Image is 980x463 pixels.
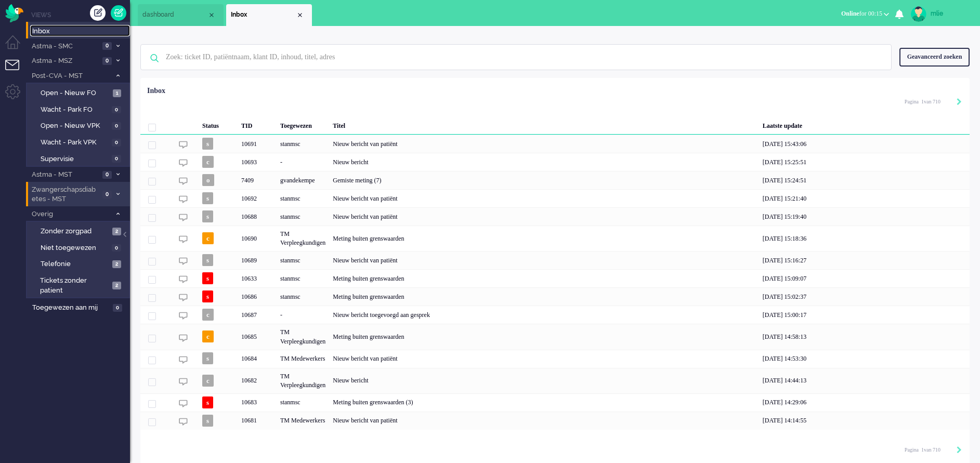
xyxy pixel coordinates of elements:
[158,45,877,70] input: Zoek: ticket ID, patiëntnaam, klant ID, inhoud, titel, adres
[207,11,216,19] div: Close tab
[30,242,129,253] a: Niet toegewezen 0
[759,135,970,153] div: [DATE] 15:43:06
[202,174,214,186] span: o
[30,225,129,236] a: Zonder zorgpad 2
[329,226,759,251] div: Meting buiten grenswaarden
[41,154,109,164] span: Supervisie
[112,106,121,114] span: 0
[202,290,213,302] span: s
[277,114,329,135] div: Toegewezen
[111,5,126,21] a: Quick Ticket
[329,287,759,306] div: Meting buiten grenswaarden
[759,412,970,430] div: [DATE] 14:14:55
[102,57,112,65] span: 0
[277,393,329,412] div: stanmsc
[329,368,759,393] div: Nieuw bericht
[30,274,129,295] a: Tickets zonder patient 2
[277,153,329,171] div: -
[41,105,109,115] span: Wacht - Park FO
[919,446,924,454] input: Page
[140,324,970,349] div: 10685
[238,114,277,135] div: TID
[5,60,29,83] li: Tickets menu
[41,227,110,236] span: Zonder zorgpad
[140,412,970,430] div: 10681
[759,226,970,251] div: [DATE] 15:18:36
[238,368,277,393] div: 10682
[277,171,329,189] div: gvandekempe
[931,8,970,19] div: mlie
[179,195,188,204] img: ic_chat_grey.svg
[277,189,329,207] div: stanmsc
[329,251,759,269] div: Nieuw bericht van patiënt
[102,171,112,179] span: 0
[277,287,329,306] div: stanmsc
[759,269,970,287] div: [DATE] 15:09:07
[112,139,121,147] span: 0
[238,324,277,349] div: 10685
[329,324,759,349] div: Meting buiten grenswaarden
[277,207,329,226] div: stanmsc
[238,226,277,251] div: 10690
[30,301,130,313] a: Toegewezen aan mij 0
[226,4,312,26] li: View
[759,207,970,226] div: [DATE] 15:19:40
[329,153,759,171] div: Nieuw bericht
[30,71,111,81] span: Post-CVA - MST
[112,155,121,163] span: 0
[112,260,121,268] span: 2
[140,368,970,393] div: 10682
[231,10,296,19] span: Inbox
[179,293,188,302] img: ic_chat_grey.svg
[140,269,970,287] div: 10633
[238,412,277,430] div: 10681
[113,89,121,97] span: 1
[202,192,213,204] span: s
[90,5,106,21] div: Creëer ticket
[759,251,970,269] div: [DATE] 15:16:27
[179,399,188,408] img: ic_chat_grey.svg
[179,177,188,186] img: ic_chat_grey.svg
[32,27,130,36] span: Inbox
[31,10,130,19] li: Views
[277,251,329,269] div: stanmsc
[142,10,207,19] span: dashboard
[905,442,962,457] div: Pagination
[759,306,970,324] div: [DATE] 15:00:17
[179,275,188,284] img: ic_chat_grey.svg
[5,84,29,108] li: Admin menu
[140,251,970,269] div: 10689
[30,136,129,148] a: Wacht - Park VPK 0
[140,171,970,189] div: 7409
[112,228,121,235] span: 2
[102,191,112,199] span: 0
[202,156,214,168] span: c
[40,276,109,295] span: Tickets zonder patient
[841,10,882,17] span: for 00:15
[329,135,759,153] div: Nieuw bericht van patiënt
[179,235,188,244] img: ic_chat_grey.svg
[179,355,188,364] img: ic_chat_grey.svg
[759,114,970,135] div: Laatste update
[41,138,109,148] span: Wacht - Park VPK
[30,170,99,180] span: Astma - MST
[277,350,329,368] div: TM Medewerkers
[140,306,970,324] div: 10687
[277,412,329,430] div: TM Medewerkers
[179,311,188,320] img: ic_chat_grey.svg
[238,189,277,207] div: 10692
[957,97,962,108] div: Next
[32,303,110,313] span: Toegewezen aan mij
[202,330,214,342] span: c
[329,350,759,368] div: Nieuw bericht van patiënt
[835,3,895,26] li: Onlinefor 00:15
[919,98,924,105] input: Page
[277,368,329,393] div: TM Verpleegkundigen
[835,6,895,21] button: Onlinefor 00:15
[179,417,188,426] img: ic_chat_grey.svg
[277,269,329,287] div: stanmsc
[329,412,759,430] div: Nieuw bericht van patiënt
[140,207,970,226] div: 10688
[5,4,23,22] img: flow_omnibird.svg
[113,304,122,312] span: 0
